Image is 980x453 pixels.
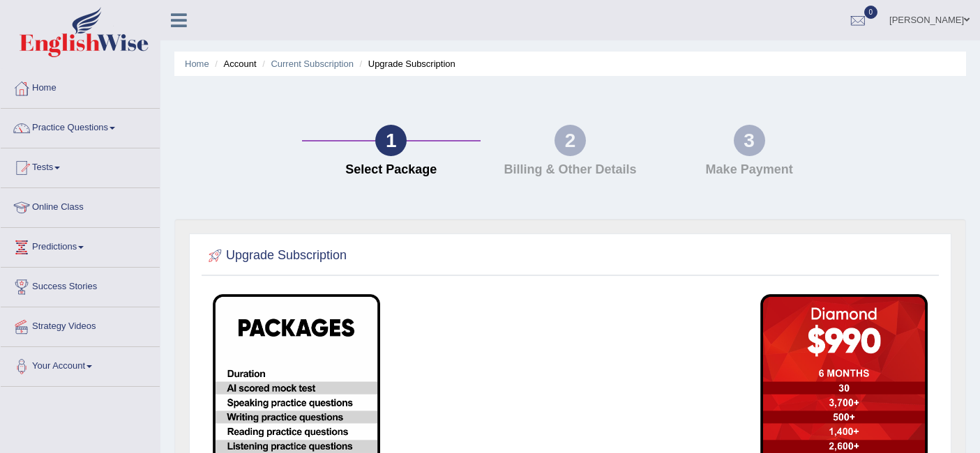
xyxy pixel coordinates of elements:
[1,109,160,144] a: Practice Questions
[185,59,209,69] a: Home
[1,307,160,342] a: Strategy Videos
[309,163,474,177] h4: Select Package
[375,125,407,156] div: 1
[488,163,653,177] h4: Billing & Other Details
[211,57,256,70] li: Account
[734,125,765,156] div: 3
[1,268,160,302] a: Success Stories
[1,228,160,263] a: Predictions
[555,125,586,156] div: 2
[205,245,347,266] h2: Upgrade Subscription
[356,57,455,70] li: Upgrade Subscription
[271,59,354,69] a: Current Subscription
[864,6,878,19] span: 0
[1,69,160,104] a: Home
[1,148,160,183] a: Tests
[1,188,160,223] a: Online Class
[1,347,160,382] a: Your Account
[667,163,832,177] h4: Make Payment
